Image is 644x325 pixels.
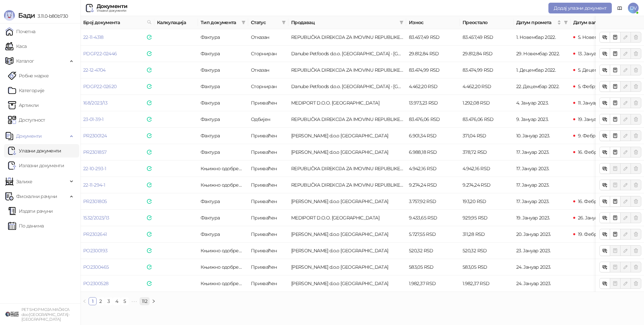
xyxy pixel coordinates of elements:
td: 1. Новембар 2022. [514,29,571,46]
th: Износ [406,16,460,29]
li: 4 [113,297,121,305]
a: 22-10-293-1 [83,166,106,172]
td: 83.457,49 RSD [460,29,514,46]
span: filter [240,17,247,27]
img: e-Faktura [147,265,152,269]
td: 19. Јануар 2023. [514,210,571,226]
td: 520,32 RSD [406,243,460,259]
a: Ulazni dokumentiУлазни документи [8,144,61,157]
a: По данима [8,219,44,233]
td: REPUBLIČKA DIREKCIJA ZA IMOVINU REPUBLIKE SRBIJE [288,29,406,46]
a: PR2302641 [83,231,107,237]
div: Улазни документи [97,9,127,12]
a: Доступност [8,113,45,127]
span: filter [564,20,568,24]
li: Следећа страна [150,297,158,305]
a: Документација [614,3,625,13]
td: 929,95 RSD [460,210,514,226]
img: e-Faktura [147,166,152,171]
td: Фактура [198,226,248,243]
td: Danube Petfoods d.o.o. Beograd - Surčin [288,78,406,95]
td: 4.942,16 RSD [460,160,514,177]
td: 1.982,37 RSD [460,275,514,292]
td: Прихваћен [248,275,288,292]
td: 1.982,37 RSD [406,275,460,292]
span: 9. Фебруар 2023. [578,133,616,139]
span: Фискални рачуни [16,190,57,203]
td: 17. Јануар 2023. [514,193,571,210]
td: 6.988,18 RSD [406,144,460,160]
td: Прихваћен [248,193,288,210]
td: 1. Децембар 2022. [514,62,571,78]
td: 4.942,16 RSD [406,160,460,177]
a: Почетна [5,25,36,38]
td: Прихваћен [248,177,288,193]
img: e-Faktura [147,117,152,122]
span: Број документа [83,19,144,26]
td: 193,20 RSD [460,193,514,210]
td: REPUBLIČKA DIREKCIJA ZA IMOVINU REPUBLIKE SRBIJE [288,160,406,177]
td: 1.292,08 RSD [460,95,514,111]
td: Отказан [248,62,288,78]
img: e-Faktura [147,150,152,154]
td: Прихваћен [248,128,288,144]
span: Продавац [291,19,397,26]
img: e-Faktura [147,68,152,72]
small: PET SHOP MOJA MAČKICA doo [GEOGRAPHIC_DATA]-[GEOGRAPHIC_DATA] [21,307,69,322]
img: e-Faktura [147,281,152,286]
td: Marlo Farma d.o.o BEOGRAD [288,193,406,210]
span: filter [399,20,404,24]
img: 64x64-companyLogo-9f44b8df-f022-41eb-b7d6-300ad218de09.png [5,308,19,321]
th: Преостало [460,16,514,29]
span: right [152,299,156,303]
a: PR2301857 [83,149,106,155]
span: 13. Јануар 2023. [578,51,611,57]
a: Издати рачуни [8,204,53,218]
td: 4. Јануар 2023. [514,95,571,111]
td: 17. Јануар 2023. [514,144,571,160]
td: 13.973,23 RSD [406,95,460,111]
td: 22. Децембар 2022. [514,78,571,95]
td: 583,05 RSD [406,259,460,275]
td: 23. Јануар 2023. [514,243,571,259]
td: 83.476,06 RSD [460,111,514,128]
a: PDGP22-02620 [83,83,116,89]
td: 29. Новембар 2022. [514,46,571,62]
td: Прихваћен [248,210,288,226]
td: Фактура [198,111,248,128]
td: 29.812,84 RSD [406,46,460,62]
td: 17. Јануар 2023. [514,177,571,193]
span: 11. Јануар 2023. [578,100,610,106]
span: filter [280,17,287,27]
span: 16. Фебруар 2023. [578,198,617,204]
img: e-Faktura [147,101,152,105]
li: 5 [121,297,129,305]
img: e-Faktura [147,199,152,204]
td: Прихваћен [248,95,288,111]
td: 83.457,49 RSD [406,29,460,46]
a: PDGP22-02446 [83,51,117,57]
a: 112 [140,298,149,305]
span: filter [241,20,246,24]
span: ••• [129,297,140,305]
li: 1 [89,297,97,305]
td: Књижно одобрење [198,177,248,193]
td: Књижно одобрење [198,160,248,177]
img: Ulazni dokumenti [86,4,94,12]
img: e-Faktura [147,133,152,138]
span: Залихе [16,175,32,188]
td: 520,32 RSD [460,243,514,259]
td: Фактура [198,62,248,78]
button: left [80,297,89,305]
td: REPUBLIČKA DIREKCIJA ZA IMOVINU REPUBLIKE SRBIJE [288,177,406,193]
a: ArtikliАртикли [8,99,39,112]
td: 3.757,92 RSD [406,193,460,210]
td: Сторниран [248,46,288,62]
td: 583,05 RSD [460,259,514,275]
a: PR2300124 [83,133,107,139]
span: 5. Децембар 2022. [578,67,619,73]
td: 9. Јануар 2023. [514,111,571,128]
button: Додај улазни документ [548,3,612,13]
a: 1 [89,298,96,305]
td: Фактура [198,95,248,111]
